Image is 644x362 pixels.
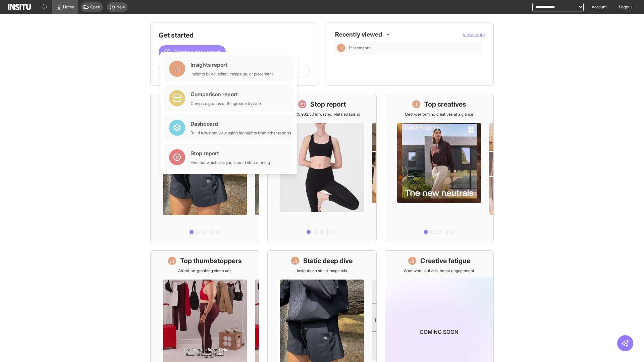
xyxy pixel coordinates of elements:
[63,4,74,10] span: Home
[173,48,220,56] span: Create a new report
[337,44,345,52] div: Insights
[385,94,494,242] a: Top creativesBest-performing creatives at a glance
[8,4,31,10] img: Logo
[191,61,273,69] div: Insights report
[349,45,370,51] span: Placements
[150,94,259,242] a: What's live nowSee all active ads instantly
[297,268,347,274] p: Insights on static image ads
[191,120,291,128] div: Dashboard
[191,160,270,165] div: Find out which ads you should stop running
[159,31,310,40] h1: Get started
[424,100,466,109] h1: Top creatives
[191,149,270,157] div: Stop report
[178,268,231,274] p: Attention-grabbing video ads
[180,256,242,265] h1: Top thumbstoppers
[310,100,346,109] h1: Stop report
[267,94,376,242] a: Stop reportSave £20,982.50 in wasted Meta ad spend
[463,31,485,38] button: View more
[191,90,261,98] div: Comparison report
[90,4,100,10] span: Open
[191,71,273,77] div: Insights by ad, adset, campaign, or placement
[159,45,226,59] button: Create a new report
[349,45,480,51] span: Placements
[191,101,261,106] div: Compare groups of things side by side
[405,112,473,117] p: Best-performing creatives at a glance
[303,256,353,265] h1: Static deep dive
[463,32,485,37] span: View more
[283,112,360,117] p: Save £20,982.50 in wasted Meta ad spend
[116,4,125,10] span: New
[191,130,291,136] div: Build a custom view using highlights from other reports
